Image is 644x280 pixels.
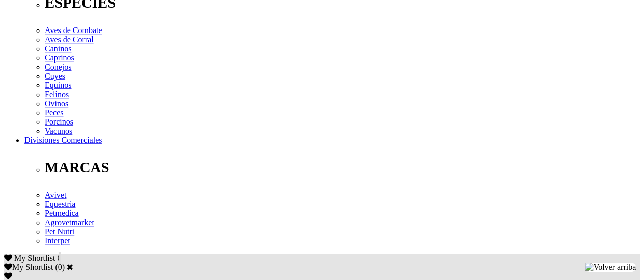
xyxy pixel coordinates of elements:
[45,90,69,99] a: Felinos
[45,117,73,126] a: Porcinos
[45,53,74,62] a: Caprinos
[45,44,71,53] a: Caninos
[45,81,71,89] a: Equinos
[585,263,636,272] img: Volver arriba
[45,159,640,176] p: MARCAS
[45,108,63,117] a: Peces
[45,99,68,108] a: Ovinos
[24,136,102,144] a: Divisiones Comerciales
[45,63,71,71] a: Conejos
[45,35,94,44] a: Aves de Corral
[45,72,65,80] a: Cuyes
[45,26,102,35] a: Aves de Combate
[5,170,176,275] iframe: Brevo live chat
[4,263,53,271] label: My Shortlist
[45,127,72,135] a: Vacunos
